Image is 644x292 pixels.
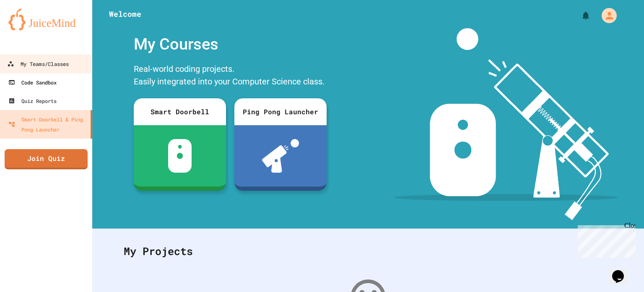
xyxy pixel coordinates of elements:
[8,8,84,30] img: logo-orange.svg
[565,8,593,23] div: My Notifications
[168,139,192,173] img: sdb-white.svg
[609,258,636,284] iframe: chat widget
[262,139,299,173] img: ppl-with-ball.png
[3,3,58,53] div: Chat with us now!Close
[130,28,331,61] div: My Courses
[593,6,619,25] div: My Account
[7,59,69,69] div: My Teams/Classes
[8,77,57,87] div: Code Sandbox
[574,222,636,258] iframe: chat widget
[134,98,226,125] div: Smart Doorbell
[130,61,331,92] div: Real-world coding projects. Easily integrated into your Computer Science class.
[394,28,618,220] img: banner-image-my-projects.png
[8,96,57,106] div: Quiz Reports
[5,149,88,169] a: Join Quiz
[234,98,327,125] div: Ping Pong Launcher
[8,114,87,134] div: Smart Doorbell & Ping Pong Launcher
[115,235,621,268] div: My Projects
